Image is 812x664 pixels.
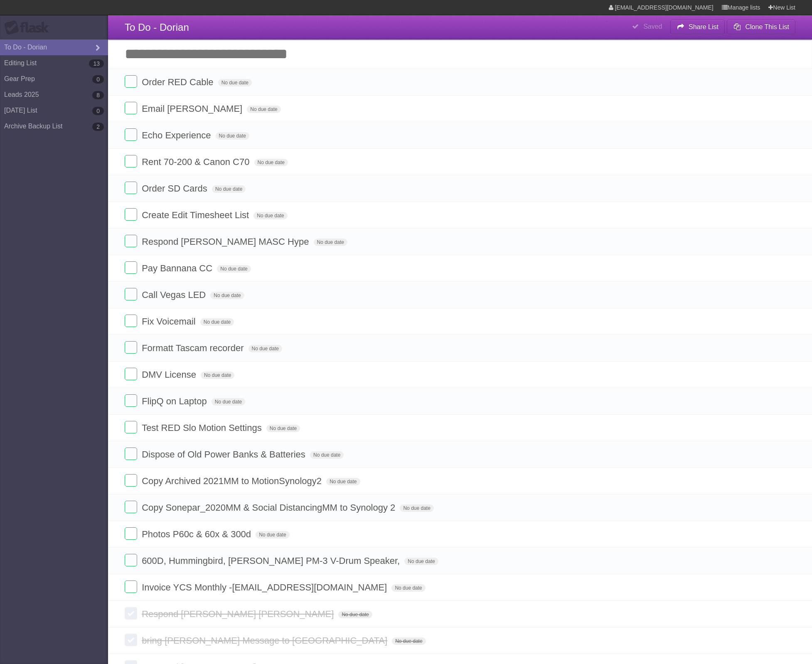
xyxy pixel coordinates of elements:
[142,609,336,619] span: Respond [PERSON_NAME] [PERSON_NAME]
[247,106,281,113] span: No due date
[310,451,344,459] span: No due date
[392,637,426,645] span: No due date
[125,554,137,566] label: Done
[142,635,389,646] span: bring [PERSON_NAME] Message to [GEOGRAPHIC_DATA]
[125,580,137,593] label: Done
[217,265,251,273] span: No due date
[142,157,251,167] span: Rent 70-200 & Canon C70
[391,584,425,592] span: No due date
[92,107,104,115] b: 0
[125,261,137,274] label: Done
[218,79,252,86] span: No due date
[253,212,287,219] span: No due date
[727,20,795,34] button: Clone This List
[201,371,234,379] span: No due date
[125,634,137,646] label: Done
[142,582,389,593] span: Invoice YCS Monthly - [EMAIL_ADDRESS][DOMAIN_NAME]
[142,130,213,140] span: Echo Experience
[142,369,198,380] span: DMV License
[125,501,137,513] label: Done
[338,611,372,618] span: No due date
[125,607,137,620] label: Done
[142,236,311,247] span: Respond [PERSON_NAME] MASC Hype
[125,288,137,300] label: Done
[200,318,234,326] span: No due date
[142,529,253,539] span: Photos P60c & 60x & 300d
[142,103,244,114] span: Email [PERSON_NAME]
[125,208,137,221] label: Done
[125,22,189,33] span: To Do - Dorian
[4,20,54,35] div: Flask
[125,128,137,141] label: Done
[125,341,137,354] label: Done
[216,132,249,140] span: No due date
[125,448,137,460] label: Done
[142,183,209,194] span: Order SD Cards
[142,210,251,220] span: Create Edit Timesheet List
[745,23,789,30] b: Clone This List
[142,423,264,433] span: Test RED Slo Motion Settings
[142,476,324,486] span: Copy Archived 2021MM to MotionSynology2
[643,23,662,30] b: Saved
[326,478,360,485] span: No due date
[125,368,137,380] label: Done
[256,531,289,539] span: No due date
[142,316,198,327] span: Fix Voicemail
[92,75,104,84] b: 0
[125,155,137,167] label: Done
[670,20,725,34] button: Share List
[314,239,347,246] span: No due date
[125,75,137,88] label: Done
[689,23,718,30] b: Share List
[142,502,397,513] span: Copy Sonepar_2020MM & Social DistancingMM to Synology 2
[249,345,282,352] span: No due date
[210,292,244,299] span: No due date
[212,398,245,406] span: No due date
[212,185,246,193] span: No due date
[142,396,209,406] span: FlipQ on Laptop
[125,182,137,194] label: Done
[142,556,402,566] span: 600D, Hummingbird, [PERSON_NAME] PM-3 V-Drum Speaker,
[400,504,433,512] span: No due date
[142,343,246,353] span: Formatt Tascam recorder
[266,425,300,432] span: No due date
[125,527,137,540] label: Done
[92,91,104,99] b: 8
[142,449,308,460] span: Dispose of Old Power Banks & Batteries
[125,315,137,327] label: Done
[142,77,215,87] span: Order RED Cable
[404,558,438,565] span: No due date
[125,235,137,247] label: Done
[89,59,104,68] b: 13
[125,102,137,114] label: Done
[125,474,137,487] label: Done
[142,263,214,273] span: Pay Bannana CC
[92,123,104,131] b: 2
[142,290,208,300] span: Call Vegas LED
[125,421,137,433] label: Done
[254,159,288,166] span: No due date
[125,394,137,407] label: Done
